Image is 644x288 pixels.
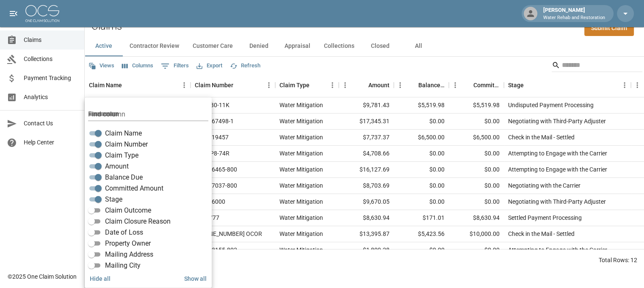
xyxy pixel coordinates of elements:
span: Claim Name [105,128,142,138]
div: $5,519.98 [449,97,504,114]
button: Menu [178,79,191,91]
div: Check in the Mail - Settled [508,230,575,238]
div: $0.00 [449,114,504,130]
div: $7,737.37 [339,130,394,146]
div: Total Rows: 12 [599,256,637,264]
div: Check in the Mail - Settled [508,133,575,141]
button: Refresh [228,59,263,72]
div: Claim Number [195,73,233,97]
span: Claim Outcome [105,205,151,216]
div: [PERSON_NAME] [540,6,608,21]
div: 43-88P8-74R [195,149,229,158]
span: Payment Tracking [24,74,77,83]
button: Views [86,59,116,72]
div: Balance Due [418,73,445,97]
span: Analytics [24,93,77,102]
div: Amount [368,73,390,97]
div: $0.00 [394,114,449,130]
button: Hide all [86,271,114,286]
div: $8,630.94 [339,210,394,226]
button: All [399,36,437,56]
div: Water Mitigation [279,246,323,254]
a: Submit Claim [584,20,634,36]
button: Sort [310,79,321,91]
button: Sort [122,79,134,91]
div: $6,500.00 [449,130,504,146]
button: Menu [263,79,275,91]
div: 5038267498-1 [195,117,234,125]
div: $0.00 [394,178,449,194]
span: Help Center [24,138,77,147]
div: Claim Type [275,73,339,97]
span: Mailing Address [105,249,153,260]
div: Negotiating with Third-Party Adjuster [508,197,606,206]
div: $0.00 [394,146,449,162]
div: 01-008-967942 OCOR [195,230,262,238]
button: Select columns [120,59,155,72]
div: $0.00 [449,162,504,178]
div: 0801919457 [195,133,229,141]
button: Menu [449,79,462,91]
button: Active [85,36,123,56]
span: Mailing City [105,260,141,271]
div: $16,127.69 [339,162,394,178]
button: Sort [233,79,245,91]
div: 43-89B0-11K [195,101,229,109]
button: Contractor Review [123,36,186,56]
div: Water Mitigation [279,213,323,222]
button: Show filters [159,59,191,73]
button: Show all [181,271,210,286]
div: Amount [339,73,394,97]
span: Collections [24,55,77,64]
span: Balance Due [105,172,143,183]
span: Claim Number [105,139,148,150]
div: $0.00 [394,242,449,258]
div: $8,630.94 [449,210,504,226]
button: Menu [394,79,406,91]
div: $0.00 [449,178,504,194]
button: Closed [361,36,399,56]
div: Committed Amount [449,73,504,97]
div: Attempting to Engage with the Carrier [508,149,607,158]
div: $9,781.43 [339,97,394,114]
div: $4,708.66 [339,146,394,162]
span: Date of Loss [105,227,143,238]
div: Water Mitigation [279,230,323,238]
div: Water Mitigation [279,181,323,190]
div: 011716465-800 [195,165,237,174]
button: Denied [240,36,278,56]
div: $0.00 [449,146,504,162]
div: $0.00 [449,242,504,258]
div: 057977037-800 [195,181,237,190]
div: $0.00 [394,162,449,178]
div: Negotiating with the Carrier [508,181,580,190]
div: Committed Amount [473,73,500,97]
div: Attempting to Engage with the Carrier [508,246,607,254]
div: Claim Name [85,73,191,97]
button: Menu [618,79,631,91]
span: Contact Us [24,119,77,128]
button: Sort [406,79,418,91]
div: Stage [508,73,524,97]
button: Sort [524,79,536,91]
button: Menu [326,79,339,91]
div: Water Mitigation [279,165,323,174]
div: $5,423.56 [394,226,449,242]
div: Attempting to Engage with the Carrier [508,165,607,174]
button: Sort [357,79,368,91]
p: Water Rehab and Restoration [543,14,605,22]
div: $10,000.00 [449,226,504,242]
div: Select columns [85,97,212,288]
div: $13,395.87 [339,226,394,242]
div: 026123155-802 [195,246,237,254]
div: $0.00 [394,194,449,210]
span: Claims [24,36,77,44]
span: Claim Type [105,150,138,161]
div: $171.01 [394,210,449,226]
div: Claim Name [89,73,122,97]
div: Claim Number [191,73,275,97]
img: ocs-logo-white-transparent.png [25,5,59,22]
div: Water Mitigation [279,101,323,109]
span: Stage [105,194,122,205]
div: Stage [504,73,631,97]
